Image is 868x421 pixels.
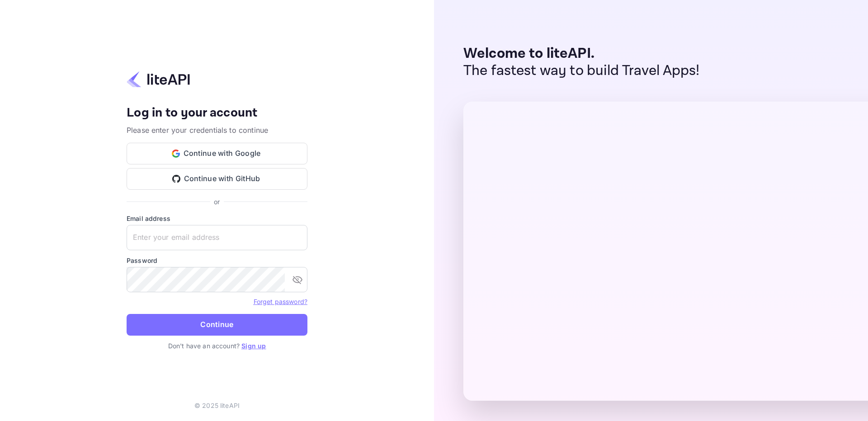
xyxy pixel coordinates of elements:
input: Enter your email address [127,225,307,250]
p: Welcome to liteAPI. [463,45,700,62]
button: Continue with Google [127,143,307,164]
a: Sign up [241,342,266,350]
p: Please enter your credentials to continue [127,125,307,136]
p: or [214,197,220,206]
button: Continue [127,314,307,336]
h4: Log in to your account [127,105,307,121]
label: Email address [127,214,307,223]
a: Forget password? [254,297,307,306]
label: Password [127,256,307,265]
img: liteapi [127,70,190,88]
p: © 2025 liteAPI [194,401,240,410]
button: Continue with GitHub [127,168,307,190]
a: Forget password? [254,298,307,305]
p: Don't have an account? [127,341,307,351]
button: toggle password visibility [288,271,307,289]
p: The fastest way to build Travel Apps! [463,62,700,80]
